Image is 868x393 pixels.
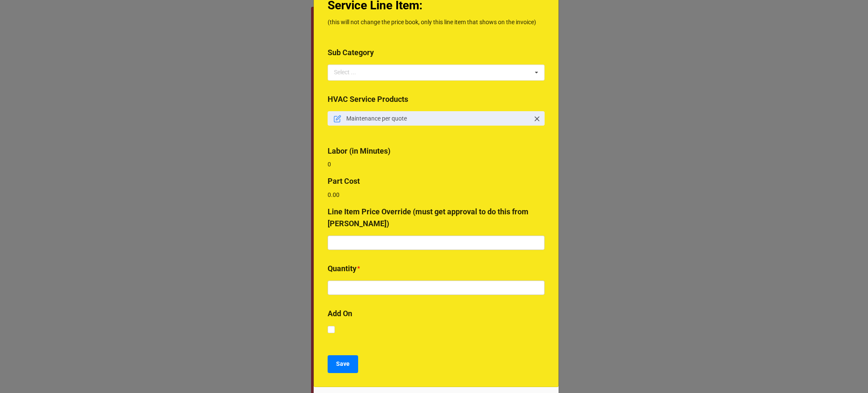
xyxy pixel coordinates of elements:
[328,355,358,373] button: Save
[336,359,350,368] b: Save
[328,18,545,26] p: (this will not change the price book, only this line item that shows on the invoice)
[328,206,545,230] label: Line Item Price Override (must get approval to do this from [PERSON_NAME])
[328,47,374,59] label: Sub Category
[328,146,390,155] b: Labor (in Minutes)
[332,67,368,77] div: Select ...
[328,160,545,168] p: 0
[328,93,408,105] label: HVAC Service Products
[328,177,360,185] b: Part Cost
[328,308,352,320] label: Add On
[328,191,545,199] p: 0.00
[346,114,529,123] p: Maintenance per quote
[328,263,356,275] label: Quantity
